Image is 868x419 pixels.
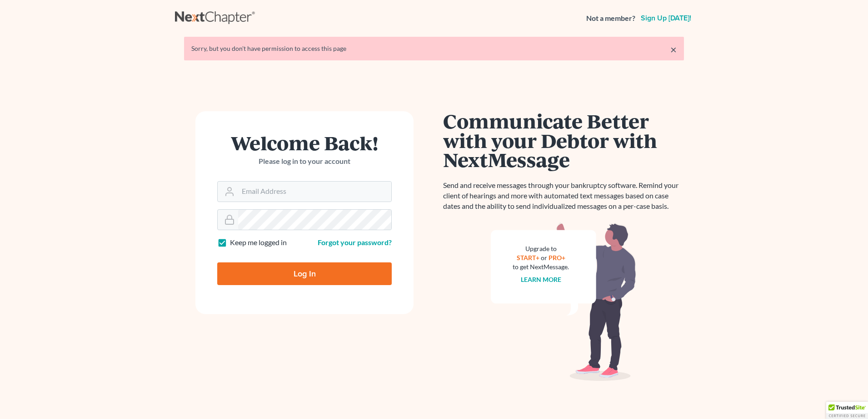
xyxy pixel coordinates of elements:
[670,44,677,55] a: ×
[217,133,392,153] h1: Welcome Back!
[217,262,392,285] input: Log In
[521,276,561,283] a: Learn more
[318,238,392,246] a: Forgot your password?
[513,244,569,253] div: Upgrade to
[443,180,684,212] p: Send and receive messages through your bankruptcy software. Remind your client of hearings and mo...
[586,13,635,24] strong: Not a member?
[491,222,636,381] img: nextmessage_bg-59042aed3d76b12b5cd301f8e5b87938c9018125f34e5fa2b7a6b67550977c72.svg
[217,156,392,167] p: Please log in to your account
[549,254,565,261] a: PRO+
[238,182,391,202] input: Email Address
[541,254,547,261] span: or
[513,262,569,271] div: to get NextMessage.
[443,111,684,169] h1: Communicate Better with your Debtor with NextMessage
[639,15,693,22] a: Sign up [DATE]!
[191,44,677,53] div: Sorry, but you don't have permission to access this page
[826,402,868,419] div: TrustedSite Certified
[517,254,539,261] a: START+
[230,237,287,248] label: Keep me logged in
